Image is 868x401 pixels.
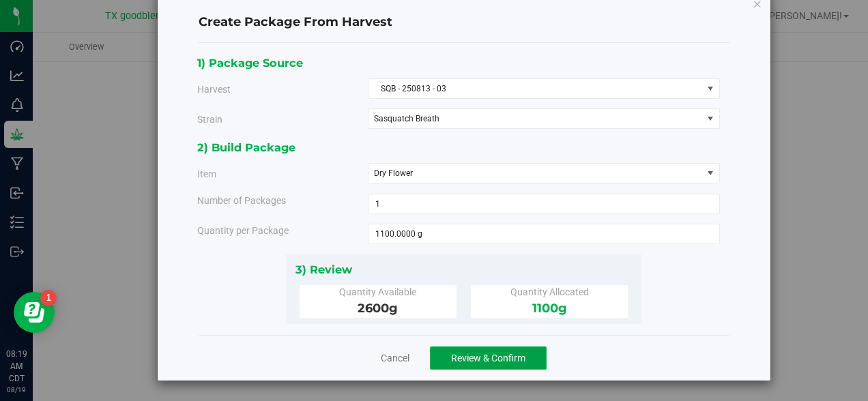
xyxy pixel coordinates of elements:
span: Quantity Available [339,286,416,297]
span: select [702,79,719,98]
span: Harvest [197,84,231,95]
input: 1100.0000 g [368,224,719,243]
span: Review & Confirm [451,353,525,363]
span: g [558,301,567,316]
span: Number of Packages [197,195,286,206]
a: Cancel [381,351,409,365]
span: Quantity per Package [197,225,289,236]
span: 2600 [358,301,398,316]
span: Sasquatch Breath [374,114,684,123]
span: Dry Flower [374,168,413,178]
span: Quantity Allocated [510,286,589,297]
span: 1) Package Source [197,56,303,70]
iframe: Resource center unread badge [40,290,57,306]
span: SQB - 250813 - 03 [368,79,702,98]
span: Strain [197,114,222,125]
span: 1100 [532,301,567,316]
span: g [389,301,398,316]
span: Item [197,169,216,180]
button: Review & Confirm [430,346,547,370]
iframe: Resource center [14,292,55,333]
span: 2) Build Package [197,140,295,154]
span: select [702,109,719,128]
span: 3) Review [295,263,352,276]
h4: Create Package From Harvest [199,14,729,31]
input: 1 [368,194,719,213]
span: select [702,164,719,183]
